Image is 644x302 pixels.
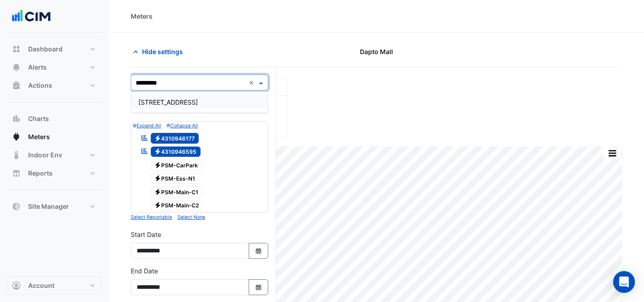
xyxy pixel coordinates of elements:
[131,44,189,60] button: Hide settings
[28,63,47,72] span: Alerts
[131,230,161,239] label: Start Date
[141,134,149,141] fa-icon: Reportable
[7,277,102,295] button: Account
[7,128,102,146] button: Meters
[7,110,102,128] button: Charts
[7,197,102,216] button: Site Manager
[12,169,21,178] app-icon: Reports
[12,114,21,123] app-icon: Charts
[28,202,69,211] span: Site Manager
[167,121,198,130] button: Collapse All
[177,213,205,221] button: Select None
[154,148,161,155] fa-icon: Electricity
[12,45,21,54] app-icon: Dashboard
[28,45,63,54] span: Dashboard
[154,161,161,168] fa-icon: Electricity
[11,7,52,25] img: Company Logo
[28,169,53,178] span: Reports
[131,92,268,112] div: Options List
[12,132,21,141] app-icon: Meters
[12,63,21,72] app-icon: Alerts
[131,266,158,276] label: End Date
[7,146,102,164] button: Indoor Env
[167,123,198,129] small: Collapse All
[138,98,198,106] span: [STREET_ADDRESS]
[154,175,161,182] fa-icon: Electricity
[142,47,183,56] span: Hide settings
[255,247,263,255] fa-icon: Select Date
[28,151,62,160] span: Indoor Env
[151,186,203,197] span: PSM-Main-C1
[28,132,50,141] span: Meters
[603,147,621,159] button: More Options
[7,76,102,95] button: Actions
[249,78,256,87] span: Clear
[177,214,205,220] small: Select None
[133,123,161,129] small: Expand All
[154,188,161,195] fa-icon: Electricity
[360,47,393,56] span: Dapto Mall
[154,202,161,209] fa-icon: Electricity
[28,281,54,290] span: Account
[131,213,172,221] button: Select Reportable
[28,114,49,123] span: Charts
[7,164,102,182] button: Reports
[7,58,102,76] button: Alerts
[12,81,21,90] app-icon: Actions
[28,81,52,90] span: Actions
[151,173,200,184] span: PSM-Ess-N1
[255,283,263,291] fa-icon: Select Date
[151,160,202,171] span: PSM-CarPark
[151,133,199,144] span: 4310946177
[7,40,102,58] button: Dashboard
[133,121,161,130] button: Expand All
[12,202,21,211] app-icon: Site Manager
[613,271,635,293] div: Open Intercom Messenger
[154,135,161,141] fa-icon: Electricity
[151,200,203,211] span: PSM-Main-C2
[131,11,152,21] div: Meters
[151,146,201,157] span: 4310946595
[12,151,21,160] app-icon: Indoor Env
[141,147,149,155] fa-icon: Reportable
[131,214,172,220] small: Select Reportable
